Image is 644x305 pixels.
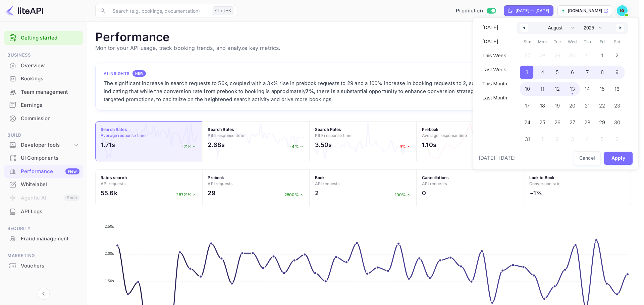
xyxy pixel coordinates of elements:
[479,154,516,162] span: [DATE] – [DATE]
[520,97,535,111] button: 17
[585,100,590,112] span: 21
[535,114,550,128] button: 25
[539,117,545,129] span: 25
[478,64,511,75] button: Last Week
[535,64,550,77] button: 4
[580,114,595,128] button: 28
[571,66,574,78] span: 6
[550,36,565,47] span: Tue
[614,117,620,129] span: 30
[520,131,535,144] button: 31
[540,83,544,95] span: 11
[574,151,601,165] button: Cancel
[525,133,530,145] span: 31
[595,64,610,77] button: 8
[540,100,545,112] span: 18
[604,152,633,165] button: Apply
[565,114,580,128] button: 27
[580,36,595,47] span: Thu
[478,78,511,89] button: This Month
[565,36,580,47] span: Wed
[569,100,575,112] span: 20
[478,92,511,103] button: Last Month
[535,81,550,94] button: 11
[565,64,580,77] button: 6
[615,50,619,62] span: 2
[541,66,544,78] span: 4
[520,81,535,94] button: 10
[610,81,625,94] button: 16
[614,100,620,112] span: 23
[610,64,625,77] button: 9
[599,117,605,129] span: 29
[610,47,625,61] button: 2
[478,50,511,61] button: This Week
[570,83,575,95] span: 13
[614,83,620,95] span: 16
[520,114,535,128] button: 24
[595,36,610,47] span: Fri
[555,83,560,95] span: 12
[615,66,619,78] span: 9
[550,81,565,94] button: 12
[556,66,559,78] span: 5
[584,117,590,129] span: 28
[610,114,625,128] button: 30
[595,114,610,128] button: 29
[535,97,550,111] button: 18
[610,97,625,111] button: 23
[550,114,565,128] button: 26
[565,97,580,111] button: 20
[565,81,580,94] button: 13
[524,117,530,129] span: 24
[525,83,530,95] span: 10
[580,64,595,77] button: 7
[586,66,589,78] span: 7
[520,36,535,47] span: Sun
[478,22,511,33] button: [DATE]
[595,81,610,94] button: 15
[525,100,530,112] span: 17
[550,64,565,77] button: 5
[555,100,560,112] span: 19
[525,66,528,78] span: 3
[478,36,511,47] button: [DATE]
[535,36,550,47] span: Mon
[585,83,590,95] span: 14
[600,83,605,95] span: 15
[554,117,560,129] span: 26
[595,97,610,111] button: 22
[599,100,605,112] span: 22
[550,97,565,111] button: 19
[595,47,610,61] button: 1
[601,66,604,78] span: 8
[580,81,595,94] button: 14
[610,36,625,47] span: Sat
[580,97,595,111] button: 21
[570,117,575,129] span: 27
[520,64,535,77] button: 3
[601,50,603,62] span: 1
